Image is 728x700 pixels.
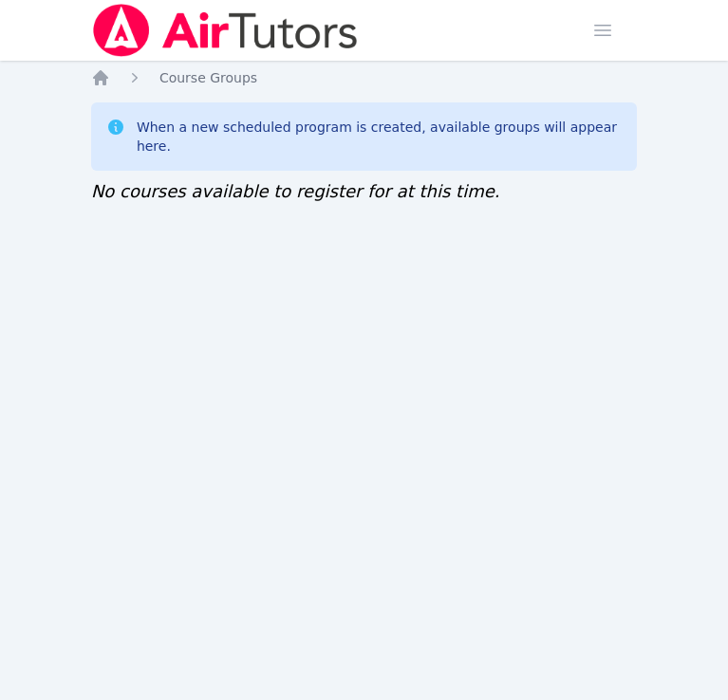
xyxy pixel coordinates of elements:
[91,4,360,57] img: Air Tutors
[91,68,637,87] nav: Breadcrumb
[137,118,622,156] div: When a new scheduled program is created, available groups will appear here.
[159,68,257,87] a: Course Groups
[159,70,257,85] span: Course Groups
[91,181,500,201] span: No courses available to register for at this time.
